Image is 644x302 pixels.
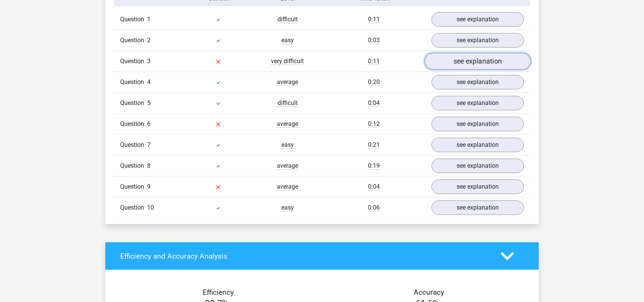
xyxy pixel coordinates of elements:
a: see explanation [431,12,524,27]
a: see explanation [431,33,524,48]
span: 10 [147,204,154,211]
span: average [277,120,298,128]
span: Question [120,36,147,45]
span: 0:12 [368,120,380,128]
span: average [277,183,298,191]
span: easy [281,141,294,149]
span: 7 [147,141,151,148]
a: see explanation [431,180,524,194]
span: Question [120,57,147,66]
span: 0:21 [368,141,380,149]
span: Question [120,15,147,24]
span: 3 [147,57,151,65]
span: Question [120,182,147,191]
span: 0:04 [368,183,380,191]
span: 2 [147,37,151,44]
span: 0:20 [368,78,380,86]
span: 0:06 [368,204,380,211]
span: Question [120,140,147,149]
span: difficult [278,99,298,107]
span: Question [120,78,147,87]
a: see explanation [431,200,524,215]
a: see explanation [431,138,524,152]
h4: Accuracy [331,288,527,297]
h4: Efficiency [120,288,316,297]
a: see explanation [431,96,524,110]
span: very difficult [271,57,304,65]
span: easy [281,204,294,211]
span: average [277,162,298,170]
span: Question [120,161,147,170]
a: see explanation [431,159,524,173]
span: 8 [147,162,151,169]
span: 5 [147,99,151,106]
a: see explanation [431,117,524,131]
span: 0:11 [368,57,380,65]
span: easy [281,37,294,44]
span: 0:19 [368,162,380,170]
span: 0:03 [368,37,380,44]
span: 6 [147,120,151,127]
span: 0:11 [368,16,380,23]
span: 9 [147,183,151,190]
span: average [277,78,298,86]
span: Question [120,119,147,129]
span: Question [120,203,147,212]
h4: Efficiency and Accuracy Analysis [120,252,489,261]
span: Question [120,99,147,108]
span: 1 [147,16,151,23]
span: difficult [278,16,298,23]
span: 0:04 [368,99,380,107]
span: 4 [147,78,151,86]
a: see explanation [431,75,524,89]
a: see explanation [425,53,531,70]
